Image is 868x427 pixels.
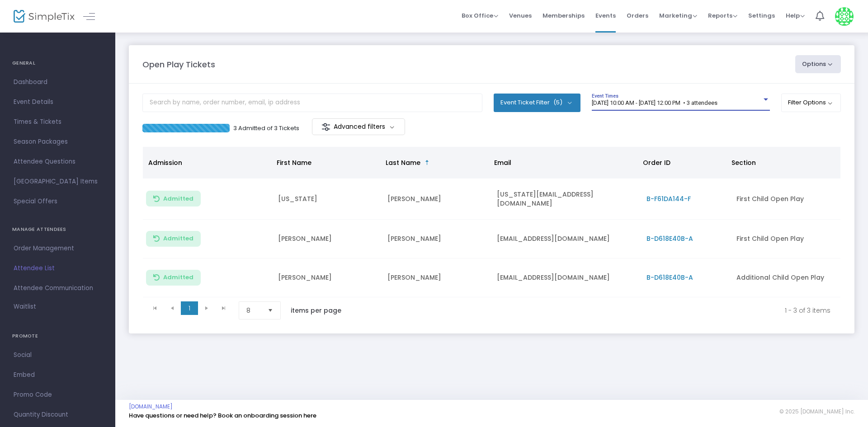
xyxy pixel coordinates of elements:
[659,11,697,20] span: Marketing
[146,270,201,286] button: Admitted
[146,191,201,206] button: Admitted
[424,159,431,166] span: Sortable
[233,124,299,133] p: 3 Admitted of 3 Tickets
[14,116,102,128] span: Times & Tickets
[386,158,420,167] span: Last Name
[462,11,498,20] span: Box Office
[643,158,670,167] span: Order ID
[382,178,491,220] td: [PERSON_NAME]
[14,156,102,168] span: Attendee Questions
[592,99,717,106] span: [DATE] 10:00 AM - [DATE] 12:00 PM • 3 attendees
[14,136,102,148] span: Season Packages
[360,301,830,319] kendo-pager-info: 1 - 3 of 3 items
[646,194,691,203] span: B-F61DA144-F
[708,11,737,20] span: Reports
[382,258,491,297] td: [PERSON_NAME]
[181,301,198,315] span: Page 1
[14,349,102,361] span: Social
[163,195,193,202] span: Admitted
[646,234,693,243] span: B-D618E40B-A
[129,411,316,420] a: Have questions or need help? Book an onboarding session here
[731,158,756,167] span: Section
[246,306,260,315] span: 8
[129,403,173,410] a: [DOMAIN_NAME]
[14,302,36,311] span: Waitlist
[163,274,193,281] span: Admitted
[148,158,182,167] span: Admission
[291,306,341,315] label: items per page
[542,4,585,27] span: Memberships
[779,408,854,415] span: © 2025 [DOMAIN_NAME] Inc.
[273,258,382,297] td: [PERSON_NAME]
[143,147,840,297] div: Data table
[12,221,103,239] h4: MANAGE ATTENDEES
[509,4,532,27] span: Venues
[491,258,641,297] td: [EMAIL_ADDRESS][DOMAIN_NAME]
[14,196,102,207] span: Special Offers
[14,96,102,108] span: Event Details
[14,176,102,188] span: [GEOGRAPHIC_DATA] Items
[14,282,102,294] span: Attendee Communication
[491,220,641,258] td: [EMAIL_ADDRESS][DOMAIN_NAME]
[14,369,102,381] span: Embed
[494,158,511,167] span: Email
[627,4,648,27] span: Orders
[14,409,102,421] span: Quantity Discount
[491,178,641,220] td: [US_STATE][EMAIL_ADDRESS][DOMAIN_NAME]
[748,4,775,27] span: Settings
[382,220,491,258] td: [PERSON_NAME]
[795,55,841,73] button: Options
[14,263,102,274] span: Attendee List
[494,94,580,112] button: Event Ticket Filter(5)
[321,122,330,131] img: filter
[273,220,382,258] td: [PERSON_NAME]
[14,389,102,401] span: Promo Code
[12,327,103,345] h4: PROMOTE
[731,220,841,258] td: First Child Open Play
[273,178,382,220] td: [US_STATE]
[12,54,103,72] h4: GENERAL
[595,4,616,27] span: Events
[142,94,482,112] input: Search by name, order number, email, ip address
[14,76,102,88] span: Dashboard
[646,273,693,282] span: B-D618E40B-A
[142,58,215,70] m-panel-title: Open Play Tickets
[553,99,562,106] span: (5)
[163,235,193,242] span: Admitted
[277,158,311,167] span: First Name
[14,243,102,254] span: Order Management
[731,178,841,220] td: First Child Open Play
[786,11,805,20] span: Help
[146,231,201,247] button: Admitted
[731,258,841,297] td: Additional Child Open Play
[781,94,841,112] button: Filter Options
[264,302,277,319] button: Select
[312,118,406,135] m-button: Advanced filters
